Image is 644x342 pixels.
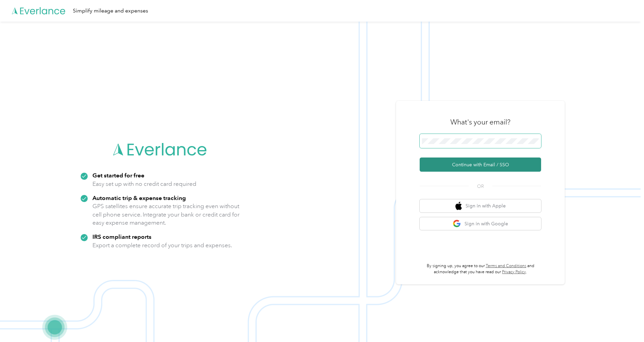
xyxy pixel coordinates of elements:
[92,172,144,179] strong: Get started for free
[450,117,510,127] h3: What's your email?
[455,202,462,210] img: apple logo
[92,241,232,250] p: Export a complete record of your trips and expenses.
[92,202,240,227] p: GPS satellites ensure accurate trip tracking even without cell phone service. Integrate your bank...
[469,183,492,190] span: OR
[92,194,186,201] strong: Automatic trip & expense tracking
[420,199,541,212] button: apple logoSign in with Apple
[502,269,526,275] a: Privacy Policy
[420,217,541,230] button: google logoSign in with Google
[420,158,541,172] button: Continue with Email / SSO
[73,7,148,15] div: Simplify mileage and expenses
[420,263,541,275] p: By signing up, you agree to our and acknowledge that you have read our .
[92,180,196,188] p: Easy set up with no credit card required
[486,263,526,268] a: Terms and Conditions
[453,220,461,228] img: google logo
[92,233,151,240] strong: IRS compliant reports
